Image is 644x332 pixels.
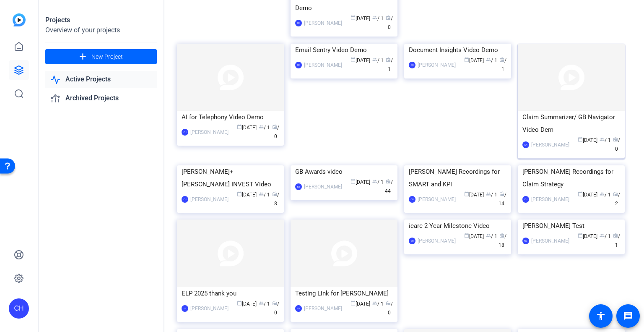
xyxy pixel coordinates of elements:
span: [DATE] [464,233,484,239]
span: group [486,57,491,62]
span: calendar_today [464,57,469,62]
div: [PERSON_NAME] [531,141,569,149]
div: [PERSON_NAME] [190,304,229,313]
div: [PERSON_NAME] Test [522,220,620,232]
button: New Project [45,49,157,64]
span: / 44 [385,179,393,194]
span: / 1 [372,301,384,307]
span: / 1 [486,192,497,198]
div: GB Awards video [295,165,393,178]
div: [PERSON_NAME]+[PERSON_NAME] INVEST Video [182,165,279,191]
span: group [486,191,491,196]
span: calendar_today [578,233,583,238]
div: Email Sentry Video Demo [295,44,393,56]
span: [DATE] [351,179,370,185]
div: ELP 2025 thank you [182,287,279,300]
span: / 18 [499,233,506,248]
div: Projects [45,15,157,25]
span: / 0 [386,16,393,30]
span: radio [386,57,391,62]
div: Claim Summarizer/ GB Navigator Video Dem [522,111,620,136]
span: radio [499,57,504,62]
span: group [600,233,605,238]
img: blue-gradient.svg [13,13,26,26]
span: calendar_today [351,57,356,62]
span: / 14 [499,192,506,207]
span: calendar_today [464,233,469,238]
div: [PERSON_NAME] [531,195,569,204]
div: CH [409,62,415,68]
span: group [259,124,264,129]
span: / 1 [259,125,270,131]
span: radio [386,179,391,184]
span: [DATE] [351,58,370,63]
span: radio [272,124,277,129]
div: Document Insights Video Demo [409,44,506,56]
div: CH [182,129,188,136]
span: group [372,179,377,184]
div: [PERSON_NAME] [418,195,456,204]
span: group [259,301,264,306]
span: / 1 [600,233,611,239]
a: Archived Projects [45,90,157,107]
span: radio [386,301,391,306]
span: / 8 [272,192,279,207]
div: CH [295,20,302,26]
span: [DATE] [351,301,370,307]
span: group [600,137,605,142]
span: / 1 [372,16,384,21]
mat-icon: accessibility [596,311,606,321]
div: Testing Link for [PERSON_NAME] [295,287,393,300]
div: [PERSON_NAME] [304,61,342,69]
div: CH [295,305,302,312]
span: / 1 [386,58,393,72]
span: / 1 [486,233,497,239]
span: / 1 [372,179,384,185]
div: [PERSON_NAME] [304,304,342,313]
span: calendar_today [351,15,356,20]
span: / 1 [613,233,620,248]
div: CH [409,238,415,244]
div: [PERSON_NAME] [418,237,456,245]
span: / 0 [613,137,620,152]
div: [PERSON_NAME] [304,19,342,27]
span: / 1 [499,58,506,72]
span: / 1 [259,301,270,307]
span: group [259,191,264,196]
span: [DATE] [578,137,597,143]
span: / 1 [600,192,611,198]
mat-icon: message [623,311,633,321]
mat-icon: add [78,52,88,62]
span: radio [272,301,277,306]
div: [PERSON_NAME] [531,237,569,245]
span: group [600,191,605,196]
div: AI for Telephony Video Demo [182,111,279,123]
div: [PERSON_NAME] [304,183,342,191]
span: radio [386,15,391,20]
span: [DATE] [578,192,597,198]
span: / 0 [272,125,279,139]
div: NG [522,238,529,244]
span: / 0 [386,301,393,316]
span: [DATE] [351,16,370,21]
span: New Project [91,52,123,61]
span: radio [613,233,618,238]
span: group [372,301,377,306]
div: icare 2-Year Milestone Video [409,220,506,232]
span: / 0 [272,301,279,316]
div: CH [9,298,29,319]
div: [PERSON_NAME] [418,61,456,69]
span: group [486,233,491,238]
div: CH [182,196,188,203]
span: / 1 [486,58,497,63]
span: group [372,15,377,20]
div: SR [295,183,302,190]
div: [PERSON_NAME] [190,195,229,204]
span: calendar_today [578,137,583,142]
a: Active Projects [45,71,157,88]
span: radio [499,233,504,238]
span: [DATE] [464,192,484,198]
span: radio [499,191,504,196]
span: [DATE] [237,192,257,198]
span: group [372,57,377,62]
